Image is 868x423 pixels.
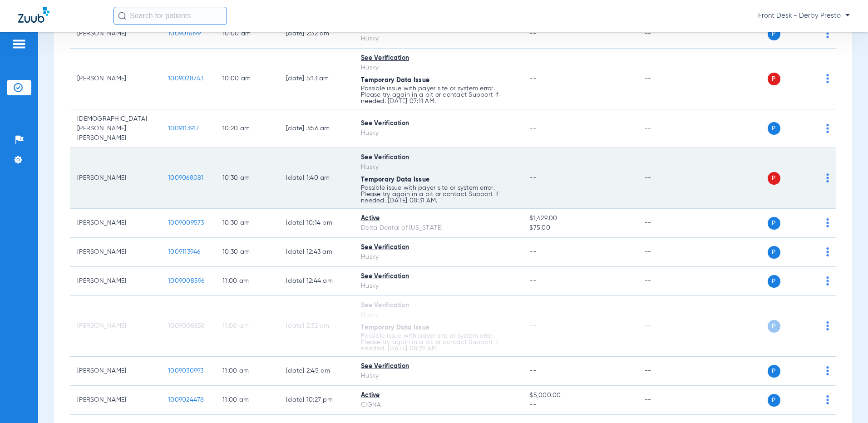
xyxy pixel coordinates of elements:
span: P [768,217,780,230]
span: -- [529,125,536,132]
td: [PERSON_NAME] [70,49,161,109]
td: -- [637,148,699,209]
div: Delta Dental of [US_STATE] [361,223,515,233]
span: $5,000.00 [529,391,630,400]
td: -- [637,296,699,357]
span: -- [529,368,536,374]
div: Active [361,214,515,223]
span: 1009113917 [168,125,199,132]
div: Husky [361,371,515,381]
img: x.svg [806,321,815,330]
td: 10:30 AM [215,209,279,238]
td: 10:30 AM [215,238,279,267]
td: -- [637,386,699,415]
img: group-dot-blue.svg [826,276,829,285]
span: 1009008596 [168,278,205,284]
div: Husky [361,310,515,320]
span: $75.00 [529,223,630,233]
p: Possible issue with payer site or system error. Please try again in a bit or contact Support if n... [361,85,515,104]
span: P [768,28,780,40]
img: x.svg [806,247,815,256]
td: -- [637,20,699,49]
img: group-dot-blue.svg [826,247,829,256]
div: See Verification [361,54,515,63]
div: See Verification [361,153,515,162]
iframe: Chat Widget [823,379,868,423]
td: [DATE] 3:56 AM [279,109,354,148]
p: Possible issue with payer site or system error. Please try again in a bit or contact Support if n... [361,333,515,352]
td: [DEMOGRAPHIC_DATA][PERSON_NAME] [PERSON_NAME] [70,109,161,148]
span: 1009024478 [168,397,204,403]
img: group-dot-blue.svg [826,321,829,330]
input: Search for patients [113,7,227,25]
td: 10:00 AM [215,20,279,49]
td: [DATE] 12:44 AM [279,267,354,296]
div: Husky [361,252,515,262]
img: x.svg [806,218,815,227]
span: $1,429.00 [529,214,630,223]
td: -- [637,49,699,109]
img: hamburger-icon [12,39,26,49]
td: [DATE] 10:14 PM [279,209,354,238]
td: 11:00 AM [215,357,279,386]
span: P [768,275,780,288]
img: Zuub Logo [18,7,49,23]
img: x.svg [806,124,815,133]
td: [DATE] 1:40 AM [279,148,354,209]
div: See Verification [361,243,515,252]
td: [PERSON_NAME] [70,20,161,49]
img: group-dot-blue.svg [826,173,829,182]
span: P [768,246,780,259]
span: 1009068081 [168,175,204,181]
div: Husky [361,63,515,73]
span: -- [529,175,536,181]
img: x.svg [806,366,815,375]
td: [PERSON_NAME] [70,386,161,415]
div: See Verification [361,272,515,281]
div: Husky [361,128,515,138]
div: See Verification [361,362,515,371]
span: -- [529,400,630,410]
div: See Verification [361,301,515,310]
div: Husky [361,281,515,291]
td: [DATE] 10:27 PM [279,386,354,415]
span: -- [529,249,536,255]
span: Temporary Data Issue [361,77,429,84]
span: P [768,394,780,407]
td: 10:00 AM [215,49,279,109]
td: 10:20 AM [215,109,279,148]
span: Front Desk - Derby Presto [758,11,850,20]
td: -- [637,109,699,148]
img: x.svg [806,173,815,182]
img: x.svg [806,29,815,38]
td: [DATE] 5:13 AM [279,49,354,109]
span: P [768,320,780,333]
span: -- [529,30,536,37]
span: Temporary Data Issue [361,177,429,183]
div: CIGNA [361,400,515,410]
span: -- [529,323,536,329]
img: group-dot-blue.svg [826,29,829,38]
span: 1009009573 [168,220,204,226]
td: 11:00 AM [215,296,279,357]
div: Husky [361,162,515,172]
td: [PERSON_NAME] [70,357,161,386]
td: [PERSON_NAME] [70,238,161,267]
p: Possible issue with payer site or system error. Please try again in a bit or contact Support if n... [361,185,515,204]
td: -- [637,238,699,267]
span: -- [529,278,536,284]
span: P [768,172,780,185]
td: -- [637,209,699,238]
img: Search Icon [118,12,126,20]
td: [PERSON_NAME] [70,267,161,296]
td: 11:00 AM [215,267,279,296]
td: 11:00 AM [215,386,279,415]
div: Active [361,391,515,400]
div: See Verification [361,119,515,128]
span: P [768,73,780,85]
td: [PERSON_NAME] [70,209,161,238]
td: [DATE] 2:32 AM [279,20,354,49]
span: 1009016199 [168,30,201,37]
td: -- [637,357,699,386]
